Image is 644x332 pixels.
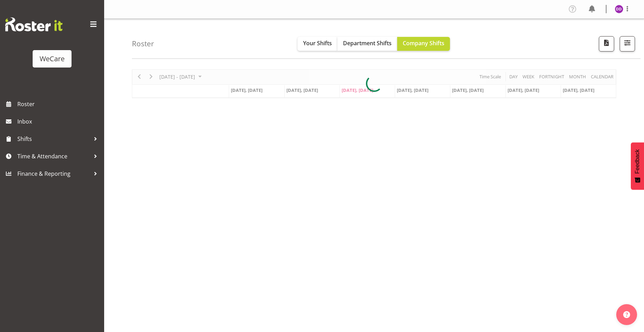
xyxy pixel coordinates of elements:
[17,168,90,179] span: Finance & Reporting
[17,99,101,109] span: Roster
[17,116,101,127] span: Inbox
[17,134,90,144] span: Shifts
[599,36,614,52] button: Download a PDF of the roster according to the set date range.
[631,142,644,190] button: Feedback - Show survey
[403,39,444,47] span: Company Shifts
[634,149,641,174] span: Feedback
[343,39,392,47] span: Department Shifts
[5,17,62,31] img: Rosterit website logo
[337,37,397,51] button: Department Shifts
[298,37,337,51] button: Your Shifts
[397,37,450,51] button: Company Shifts
[17,151,90,161] span: Time & Attendance
[623,311,630,318] img: help-xxl-2.png
[40,54,65,64] div: WeCare
[620,36,635,52] button: Filter Shifts
[132,40,154,48] h4: Roster
[303,39,332,47] span: Your Shifts
[615,5,623,13] img: demi-dumitrean10946.jpg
